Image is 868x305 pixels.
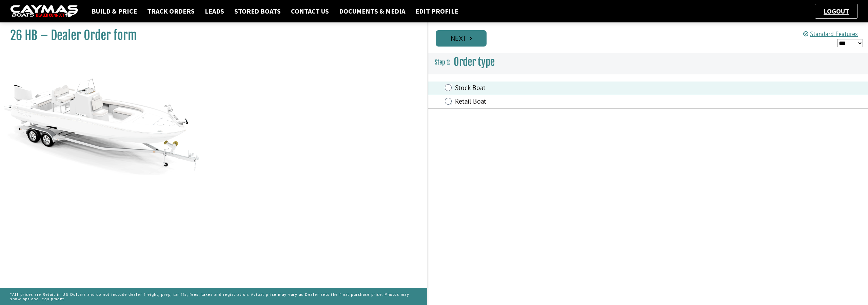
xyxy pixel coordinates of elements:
[144,7,198,16] a: Track Orders
[455,84,703,93] label: Stock Boat
[10,5,78,18] img: caymas-dealer-connect-2ed40d3bc7270c1d8d7ffb4b79bf05adc795679939227970def78ec6f6c03838.gif
[820,7,852,15] a: Logout
[436,30,487,47] a: Next
[428,50,868,75] h3: Order type
[455,97,703,107] label: Retail Boat
[10,289,417,304] p: *All prices are Retail in US Dollars and do not include dealer freight, prep, tariffs, fees, taxe...
[88,7,140,16] a: Build & Price
[434,29,868,47] ul: Pagination
[336,7,409,16] a: Documents & Media
[803,30,858,38] a: Standard Features
[288,7,332,16] a: Contact Us
[201,7,228,16] a: Leads
[10,28,410,43] h1: 26 HB – Dealer Order form
[412,7,462,16] a: Edit Profile
[231,7,284,16] a: Stored Boats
